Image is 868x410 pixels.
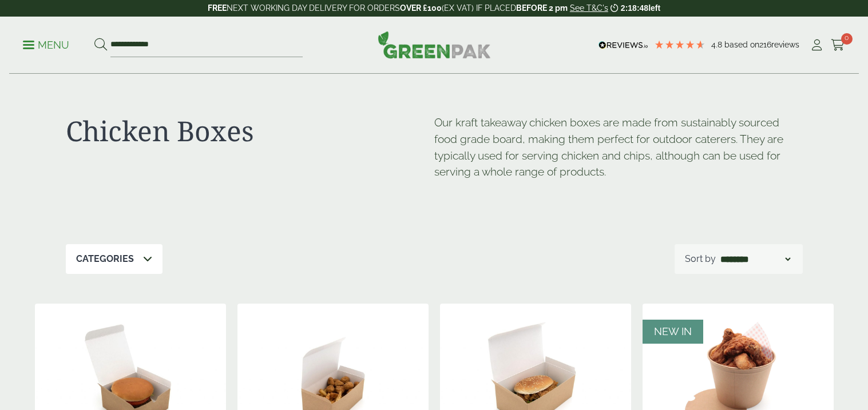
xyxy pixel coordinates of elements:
strong: OVER £100 [400,3,442,13]
p: Menu [23,38,69,52]
strong: BEFORE 2 pm [516,3,568,13]
span: 0 [841,33,853,45]
span: 4.8 [711,40,724,49]
strong: FREE [208,3,227,13]
a: Menu [23,38,69,50]
i: Cart [831,39,845,51]
span: Based on [724,40,759,49]
i: My Account [810,39,824,51]
p: Sort by [685,252,716,266]
span: 2:18:48 [621,3,648,13]
div: 4.79 Stars [654,39,706,50]
h1: Chicken Boxes [66,114,434,148]
span: 216 [759,40,771,49]
span: reviews [771,40,799,49]
a: See T&C's [570,3,608,13]
img: REVIEWS.io [599,41,648,49]
select: Shop order [718,252,792,266]
span: left [648,3,660,13]
p: Our kraft takeaway chicken boxes are made from sustainably sourced food grade board, making them ... [434,114,803,180]
p: Categories [76,252,134,266]
a: 0 [831,37,845,54]
img: GreenPak Supplies [378,31,491,58]
span: NEW IN [654,325,692,337]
